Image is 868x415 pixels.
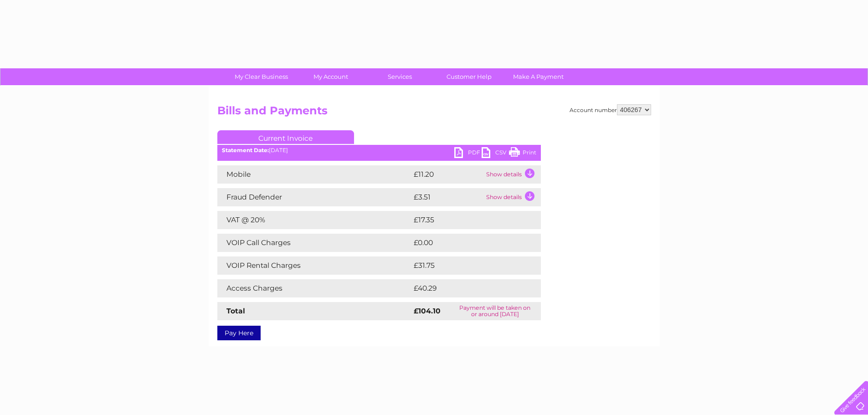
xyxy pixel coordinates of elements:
a: CSV [482,147,509,160]
td: £3.51 [411,188,484,206]
strong: £104.10 [414,307,441,315]
strong: Total [226,307,245,315]
a: Customer Help [431,68,507,85]
td: £11.20 [411,165,484,184]
a: Services [362,68,437,85]
td: Fraud Defender [217,188,411,206]
b: Statement Date: [222,147,269,154]
a: Print [509,147,536,160]
a: Make A Payment [501,68,576,85]
a: My Clear Business [224,68,299,85]
a: Current Invoice [217,130,354,144]
td: VOIP Call Charges [217,234,411,252]
td: Show details [484,165,541,184]
a: PDF [454,147,482,160]
td: £40.29 [411,279,523,297]
td: £0.00 [411,234,520,252]
td: Mobile [217,165,411,184]
div: Account number [570,104,651,115]
td: VAT @ 20% [217,211,411,229]
td: £31.75 [411,256,521,275]
td: £17.35 [411,211,521,229]
a: My Account [293,68,368,85]
div: [DATE] [217,147,541,154]
h2: Bills and Payments [217,104,651,122]
td: Show details [484,188,541,206]
td: Payment will be taken on or around [DATE] [449,302,541,320]
a: Pay Here [217,326,261,340]
td: Access Charges [217,279,411,297]
td: VOIP Rental Charges [217,256,411,275]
